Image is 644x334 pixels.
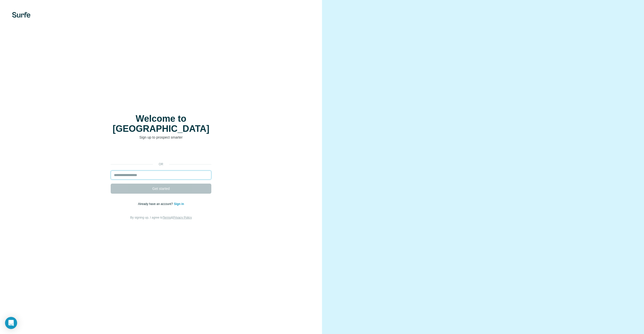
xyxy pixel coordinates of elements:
a: Privacy Policy [173,216,192,219]
a: Sign in [174,202,184,206]
p: or [153,162,169,166]
iframe: Botón Iniciar sesión con Google [108,147,214,158]
p: Sign up to prospect smarter [111,135,211,140]
span: By signing up, I agree to & [130,216,192,219]
div: Open Intercom Messenger [5,317,17,329]
img: Surfe's logo [12,12,30,18]
a: Terms [163,216,171,219]
span: Already have an account? [138,202,174,206]
h1: Welcome to [GEOGRAPHIC_DATA] [111,114,211,134]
